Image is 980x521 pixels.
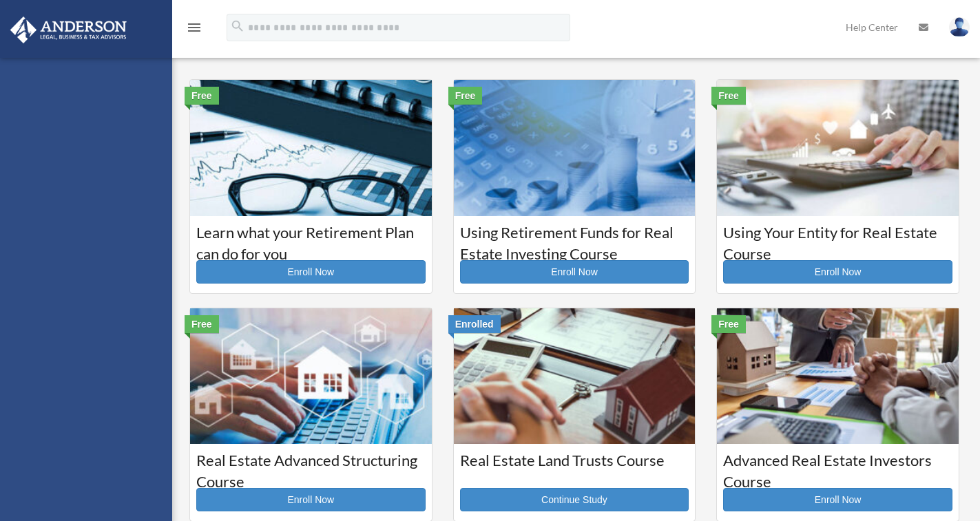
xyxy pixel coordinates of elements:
i: menu [186,19,202,36]
a: Enroll Now [723,488,952,511]
h3: Learn what your Retirement Plan can do for you [196,222,426,257]
div: Free [185,87,219,105]
div: Free [711,315,746,333]
div: Free [185,315,219,333]
div: Enrolled [448,315,501,333]
a: Continue Study [460,488,689,511]
a: Enroll Now [196,488,426,511]
a: Enroll Now [460,260,689,284]
a: Enroll Now [723,260,952,284]
div: Free [711,87,746,105]
img: User Pic [949,17,970,37]
a: menu [186,24,202,36]
h3: Using Retirement Funds for Real Estate Investing Course [460,222,689,257]
div: Free [448,87,483,105]
img: Anderson Advisors Platinum Portal [6,17,131,43]
h3: Using Your Entity for Real Estate Course [723,222,952,257]
h3: Real Estate Land Trusts Course [460,450,689,485]
h3: Advanced Real Estate Investors Course [723,450,952,485]
h3: Real Estate Advanced Structuring Course [196,450,426,485]
i: search [230,19,245,34]
a: Enroll Now [196,260,426,284]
